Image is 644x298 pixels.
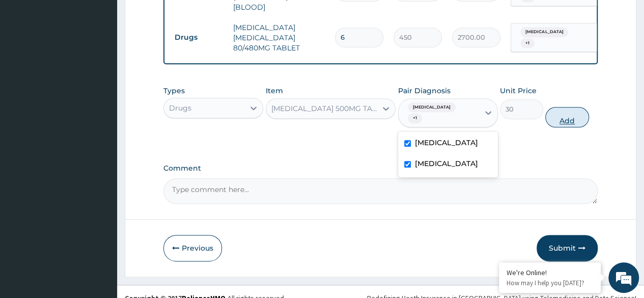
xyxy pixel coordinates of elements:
[520,27,568,37] span: [MEDICAL_DATA]
[169,103,191,113] div: Drugs
[271,103,378,114] div: [MEDICAL_DATA] 500MG TABLET
[545,107,589,127] button: Add
[19,51,41,76] img: d_794563401_company_1708531726252_794563401
[163,164,598,173] label: Comment
[520,38,535,48] span: + 1
[408,113,422,123] span: + 1
[415,138,478,148] label: [MEDICAL_DATA]
[163,235,222,261] button: Previous
[415,158,478,169] label: [MEDICAL_DATA]
[266,86,283,96] label: Item
[163,87,185,95] label: Types
[59,86,141,189] span: We're online!
[537,235,598,261] button: Submit
[507,279,593,287] p: How may I help you today?
[228,17,330,58] td: [MEDICAL_DATA] [MEDICAL_DATA] 80/480MG TABLET
[398,86,451,96] label: Pair Diagnosis
[53,57,171,70] div: Chat with us now
[408,102,456,113] span: [MEDICAL_DATA]
[507,268,593,277] div: We're Online!
[170,28,228,47] td: Drugs
[500,86,537,96] label: Unit Price
[167,5,191,30] div: Minimize live chat window
[5,194,194,229] textarea: Type your message and hit 'Enter'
